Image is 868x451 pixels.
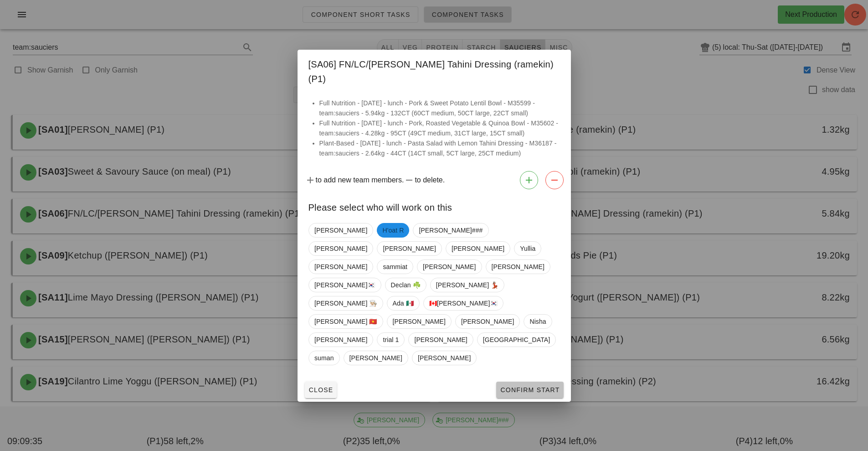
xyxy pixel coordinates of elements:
[423,260,476,274] span: [PERSON_NAME]
[429,296,498,310] span: 🇨🇦[PERSON_NAME]🇰🇷
[520,242,535,255] span: Yullia
[414,333,467,347] span: [PERSON_NAME]
[529,315,546,328] span: Nisha
[451,242,504,255] span: [PERSON_NAME]
[419,223,483,237] span: [PERSON_NAME]###
[298,50,571,91] div: [SA06] FN/LC/[PERSON_NAME] Tahini Dressing (ramekin) (P1)
[496,382,563,398] button: Confirm Start
[483,333,550,347] span: [GEOGRAPHIC_DATA]
[349,351,402,365] span: [PERSON_NAME]
[319,138,560,158] li: Plant-Based - [DATE] - lunch - Pasta Salad with Lemon Tahini Dressing - M36187 - team:sauciers - ...
[314,351,334,365] span: suman
[390,278,420,292] span: Declan ☘️
[392,315,445,328] span: [PERSON_NAME]
[308,386,334,394] span: Close
[314,333,367,347] span: [PERSON_NAME]
[314,242,367,255] span: [PERSON_NAME]
[305,382,337,398] button: Close
[314,278,375,292] span: [PERSON_NAME]🇰🇷
[382,223,404,238] span: H'oat R
[461,315,514,328] span: [PERSON_NAME]
[500,386,560,394] span: Confirm Start
[491,260,544,274] span: [PERSON_NAME]
[314,315,377,328] span: [PERSON_NAME] 🇻🇳
[417,351,470,365] span: [PERSON_NAME]
[383,333,399,347] span: trial 1
[314,296,377,310] span: [PERSON_NAME] 👨🏼‍🍳
[383,260,407,274] span: sammiat
[436,278,498,292] span: [PERSON_NAME] 💃🏽
[298,167,571,193] div: to add new team members. to delete.
[314,223,367,237] span: [PERSON_NAME]
[383,242,436,255] span: [PERSON_NAME]
[314,260,367,274] span: [PERSON_NAME]
[392,296,413,310] span: Ada 🇲🇽
[298,193,571,219] div: Please select who will work on this
[319,118,560,138] li: Full Nutrition - [DATE] - lunch - Pork, Roasted Vegetable & Quinoa Bowl - M35602 - team:sauciers ...
[319,98,560,118] li: Full Nutrition - [DATE] - lunch - Pork & Sweet Potato Lentil Bowl - M35599 - team:sauciers - 5.94...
